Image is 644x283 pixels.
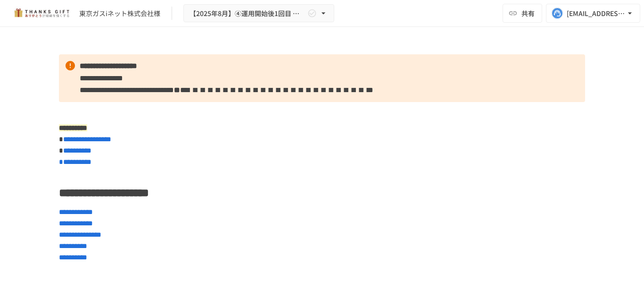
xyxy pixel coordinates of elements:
button: 共有 [503,4,542,23]
img: mMP1OxWUAhQbsRWCurg7vIHe5HqDpP7qZo7fRoNLXQh [11,6,72,21]
span: 共有 [521,8,535,18]
div: [EMAIL_ADDRESS][DOMAIN_NAME] [567,8,625,19]
div: 東京ガスiネット株式会社様 [79,9,160,18]
button: 【2025年8月】④運用開始後1回目 振り返りMTG [183,4,334,23]
span: 【2025年8月】④運用開始後1回目 振り返りMTG [190,8,305,19]
button: [EMAIL_ADDRESS][DOMAIN_NAME] [546,4,640,23]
